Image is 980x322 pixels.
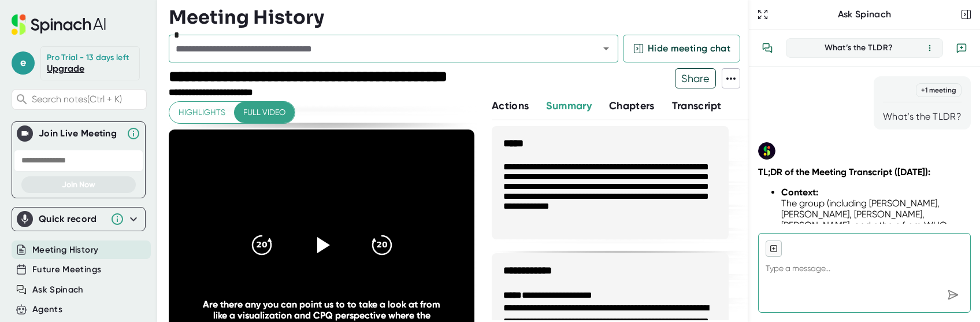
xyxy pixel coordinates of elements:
[781,187,818,198] strong: Context:
[793,43,924,53] div: What’s the TLDR?
[950,36,973,60] button: New conversation
[609,98,655,114] button: Chapters
[492,98,529,114] button: Actions
[756,36,779,60] button: View conversation history
[675,68,715,88] span: Share
[17,122,140,145] div: Join Live MeetingJoin Live Meeting
[62,180,95,190] span: Join Now
[598,40,614,57] button: Open
[21,176,136,193] button: Join Now
[234,102,295,123] button: Full video
[32,243,98,257] button: Meeting History
[609,99,655,112] span: Chapters
[32,94,143,105] span: Search notes (Ctrl + K)
[32,263,101,276] button: Future Meetings
[19,128,31,139] img: Join Live Meeting
[32,283,84,297] button: Ask Spinach
[17,208,140,231] div: Quick record
[12,51,35,75] span: e
[546,98,591,114] button: Summary
[771,9,958,20] div: Ask Spinach
[623,35,740,62] button: Hide meeting chat
[942,284,963,305] div: Send message
[169,102,235,123] button: Highlights
[243,105,285,120] span: Full video
[958,6,974,23] button: Close conversation sidebar
[492,99,529,112] span: Actions
[47,53,129,63] div: Pro Trial - 13 days left
[47,63,84,74] a: Upgrade
[672,98,722,114] button: Transcript
[781,187,971,275] p: The group (including [PERSON_NAME], [PERSON_NAME], [PERSON_NAME], [PERSON_NAME], and others from ...
[648,42,730,55] span: Hide meeting chat
[675,68,716,88] button: Share
[916,83,962,97] div: + 1 meeting
[758,166,930,177] strong: TL;DR of the Meeting Transcript ([DATE]):
[672,99,722,112] span: Transcript
[755,6,771,23] button: Expand to Ask Spinach page
[32,303,62,316] button: Agents
[39,128,121,139] div: Join Live Meeting
[39,213,105,225] div: Quick record
[883,111,962,123] div: What’s the TLDR?
[546,99,591,112] span: Summary
[179,105,225,120] span: Highlights
[169,6,324,28] h3: Meeting History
